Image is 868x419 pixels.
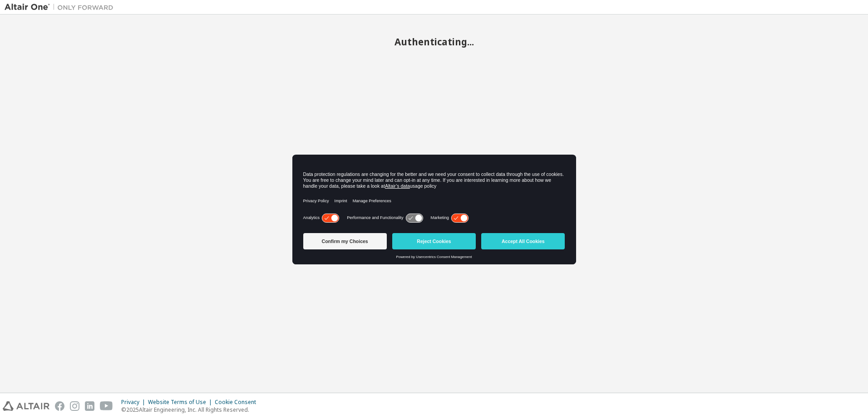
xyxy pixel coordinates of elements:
[55,401,64,411] img: facebook.svg
[3,401,49,411] img: altair_logo.svg
[85,401,94,411] img: linkedin.svg
[121,399,148,406] div: Privacy
[70,401,79,411] img: instagram.svg
[5,3,118,12] img: Altair One
[215,399,261,406] div: Cookie Consent
[100,401,113,411] img: youtube.svg
[148,399,215,406] div: Website Terms of Use
[5,36,863,48] h2: Authenticating...
[121,406,261,414] p: © 2025 Altair Engineering, Inc. All Rights Reserved.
